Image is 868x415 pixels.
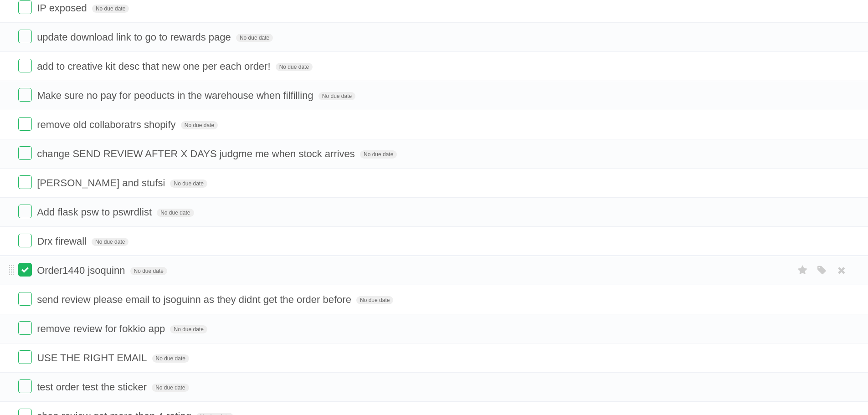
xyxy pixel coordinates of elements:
[37,61,272,72] span: add to creative kit desc that new one per each order!
[37,148,357,159] span: change SEND REVIEW AFTER X DAYS judgme me when stock arrives
[130,267,167,275] span: No due date
[18,292,32,306] label: Done
[18,146,32,160] label: Done
[170,325,207,333] span: No due date
[37,206,154,218] span: Add flask psw to pswrdlist
[92,5,129,13] span: No due date
[37,352,149,364] span: USE THE RIGHT EMAIL
[37,177,167,189] span: [PERSON_NAME] and stufsi
[360,150,397,159] span: No due date
[18,321,32,335] label: Done
[181,121,218,129] span: No due date
[18,205,32,218] label: Done
[18,117,32,131] label: Done
[92,238,128,246] span: No due date
[236,34,273,42] span: No due date
[18,59,32,72] label: Done
[18,234,32,247] label: Done
[152,354,189,363] span: No due date
[37,31,233,43] span: update download link to go to rewards page
[318,92,355,100] span: No due date
[37,294,354,305] span: send review please email to jsoguinn as they didnt get the order before
[276,63,313,71] span: No due date
[152,384,189,392] span: No due date
[794,263,812,278] label: Star task
[356,296,393,304] span: No due date
[37,236,89,247] span: Drx firewall
[37,2,89,14] span: IP exposed
[18,30,32,43] label: Done
[18,0,32,14] label: Done
[37,90,316,101] span: Make sure no pay for peoducts in the warehouse when filfilling
[37,265,127,276] span: Order1440 jsoquinn
[37,381,149,393] span: test order test the sticker
[18,350,32,364] label: Done
[37,119,178,130] span: remove old collaboratrs shopify
[157,209,194,217] span: No due date
[18,88,32,102] label: Done
[170,179,207,188] span: No due date
[37,323,167,334] span: remove review for fokkio app
[18,263,32,277] label: Done
[18,175,32,189] label: Done
[18,379,32,393] label: Done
